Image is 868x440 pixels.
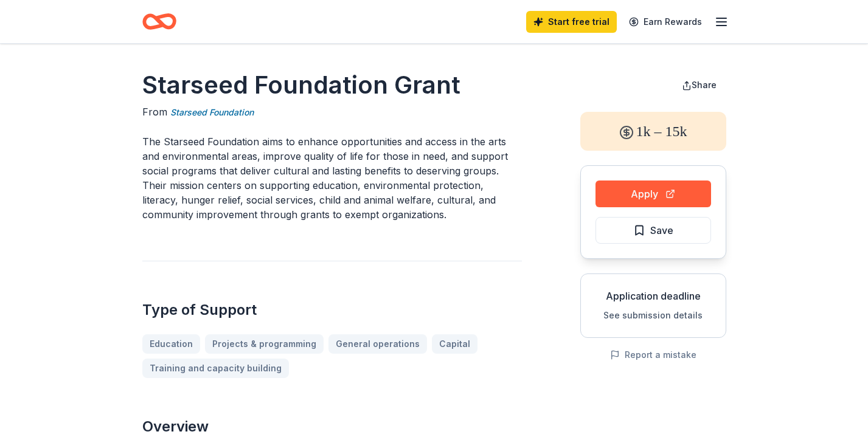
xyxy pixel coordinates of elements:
button: Report a mistake [610,348,696,362]
div: 1k – 15k [580,112,726,151]
div: From [142,105,522,120]
p: The Starseed Foundation aims to enhance opportunities and access in the arts and environmental ar... [142,134,522,222]
h1: Starseed Foundation Grant [142,68,522,102]
button: Share [672,73,726,97]
span: Share [692,80,717,90]
a: Earn Rewards [622,11,709,33]
button: See submission details [603,308,703,323]
span: Save [650,222,673,238]
button: Save [595,217,711,244]
button: Apply [595,180,711,207]
h2: Type of Support [142,300,522,320]
a: Home [142,7,176,36]
div: Application deadline [591,289,716,303]
a: Starseed Foundation [170,105,254,120]
a: Start free trial [526,11,617,33]
h2: Overview [142,417,522,436]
